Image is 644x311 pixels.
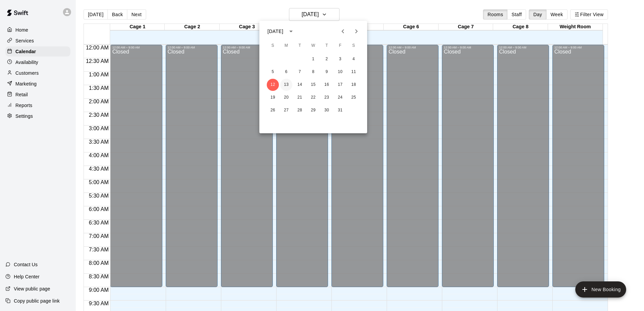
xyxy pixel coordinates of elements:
[336,25,350,38] button: Previous month
[280,79,292,91] button: 13
[334,39,346,53] span: Friday
[280,104,292,116] button: 27
[267,66,279,78] button: 5
[294,79,306,91] button: 14
[267,39,279,53] span: Sunday
[307,92,319,104] button: 22
[334,79,346,91] button: 17
[348,39,360,53] span: Saturday
[321,92,333,104] button: 23
[307,104,319,116] button: 29
[294,39,306,53] span: Tuesday
[280,66,292,78] button: 6
[348,92,360,104] button: 25
[350,25,363,38] button: Next month
[294,92,306,104] button: 21
[280,39,292,53] span: Monday
[321,53,333,65] button: 2
[267,79,279,91] button: 12
[267,104,279,116] button: 26
[294,104,306,116] button: 28
[334,66,346,78] button: 10
[285,26,297,37] button: calendar view is open, switch to year view
[348,53,360,65] button: 4
[321,39,333,53] span: Thursday
[307,53,319,65] button: 1
[321,104,333,116] button: 30
[348,66,360,78] button: 11
[321,79,333,91] button: 16
[334,53,346,65] button: 3
[334,104,346,116] button: 31
[294,66,306,78] button: 7
[307,39,319,53] span: Wednesday
[321,66,333,78] button: 9
[307,79,319,91] button: 15
[307,66,319,78] button: 8
[267,28,283,35] div: [DATE]
[334,92,346,104] button: 24
[267,92,279,104] button: 19
[280,92,292,104] button: 20
[348,79,360,91] button: 18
